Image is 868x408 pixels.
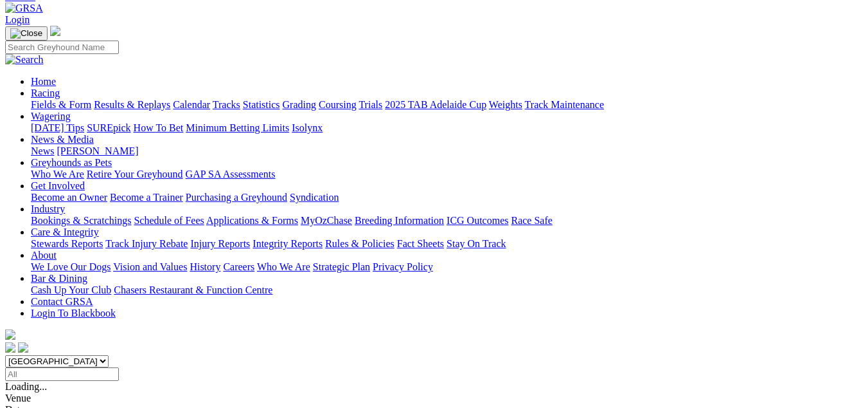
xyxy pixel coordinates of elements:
[87,169,183,180] a: Retire Your Greyhound
[31,308,116,319] a: Login To Blackbook
[359,99,382,110] a: Trials
[385,99,486,110] a: 2025 TAB Adelaide Cup
[94,99,170,110] a: Results & Replays
[31,145,54,156] a: News
[5,14,30,25] a: Login
[186,169,276,180] a: GAP SA Assessments
[18,342,28,353] img: twitter.svg
[105,238,188,249] a: Track Injury Rebate
[292,122,323,133] a: Isolynx
[31,169,84,180] a: Who We Are
[31,157,112,168] a: Greyhounds as Pets
[31,261,111,272] a: We Love Our Dogs
[31,76,56,87] a: Home
[50,26,60,36] img: logo-grsa-white.png
[173,99,210,110] a: Calendar
[5,329,15,340] img: logo-grsa-white.png
[5,393,863,404] div: Venue
[186,122,289,133] a: Minimum Betting Limits
[525,99,604,110] a: Track Maintenance
[31,227,99,237] a: Care & Integrity
[325,238,394,249] a: Rules & Policies
[252,238,323,249] a: Integrity Reports
[31,99,863,111] div: Racing
[31,296,93,307] a: Contact GRSA
[5,367,119,381] input: Select date
[114,284,272,295] a: Chasers Restaurant & Function Centre
[186,192,287,203] a: Purchasing a Greyhound
[213,99,240,110] a: Tracks
[447,238,506,249] a: Stay On Track
[31,284,863,296] div: Bar & Dining
[31,273,87,284] a: Bar & Dining
[10,28,42,39] img: Close
[319,99,357,110] a: Coursing
[31,238,103,249] a: Stewards Reports
[31,88,60,98] a: Racing
[243,99,280,110] a: Statistics
[313,261,370,272] a: Strategic Plan
[373,261,433,272] a: Privacy Policy
[31,238,863,250] div: Care & Integrity
[31,261,863,273] div: About
[283,99,316,110] a: Grading
[113,261,187,272] a: Vision and Values
[31,122,863,134] div: Wagering
[223,261,254,272] a: Careers
[31,215,863,227] div: Industry
[290,192,339,203] a: Syndication
[5,54,44,66] img: Search
[31,145,863,157] div: News & Media
[5,41,119,54] input: Search
[110,192,183,203] a: Become a Trainer
[31,250,57,261] a: About
[511,215,552,226] a: Race Safe
[31,203,65,214] a: Industry
[5,381,47,392] span: Loading...
[134,215,204,226] a: Schedule of Fees
[31,192,863,203] div: Get Involved
[31,284,111,295] a: Cash Up Your Club
[31,215,131,226] a: Bookings & Scratchings
[489,99,522,110] a: Weights
[301,215,352,226] a: MyOzChase
[31,111,71,122] a: Wagering
[31,122,84,133] a: [DATE] Tips
[31,169,863,180] div: Greyhounds as Pets
[134,122,184,133] a: How To Bet
[5,342,15,353] img: facebook.svg
[190,261,220,272] a: History
[355,215,444,226] a: Breeding Information
[397,238,444,249] a: Fact Sheets
[31,192,107,203] a: Become an Owner
[447,215,508,226] a: ICG Outcomes
[5,3,43,14] img: GRSA
[5,26,48,41] button: Toggle navigation
[57,145,138,156] a: [PERSON_NAME]
[190,238,250,249] a: Injury Reports
[31,99,91,110] a: Fields & Form
[31,134,94,145] a: News & Media
[87,122,130,133] a: SUREpick
[31,180,85,191] a: Get Involved
[257,261,310,272] a: Who We Are
[206,215,298,226] a: Applications & Forms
